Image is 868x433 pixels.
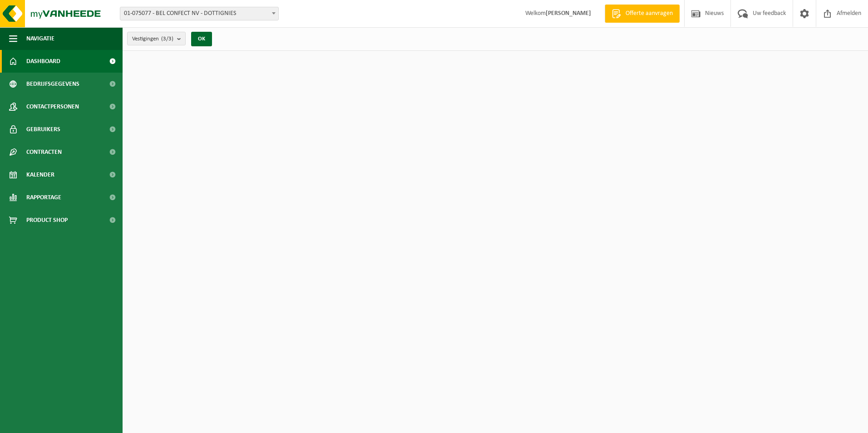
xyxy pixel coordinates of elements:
span: 01-075077 - BEL CONFECT NV - DOTTIGNIES [120,7,279,20]
span: Rapportage [26,186,61,209]
button: Vestigingen(3/3) [127,32,186,45]
span: Product Shop [26,209,68,231]
strong: [PERSON_NAME] [546,10,591,17]
a: Offerte aanvragen [605,5,680,23]
span: Navigatie [26,27,54,50]
count: (3/3) [161,36,173,42]
span: 01-075077 - BEL CONFECT NV - DOTTIGNIES [120,7,278,20]
span: Offerte aanvragen [623,9,675,18]
button: OK [191,32,212,46]
span: Dashboard [26,50,60,73]
span: Contactpersonen [26,95,79,118]
span: Contracten [26,141,62,163]
span: Gebruikers [26,118,60,141]
span: Bedrijfsgegevens [26,73,79,95]
span: Vestigingen [132,32,173,46]
span: Kalender [26,163,54,186]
